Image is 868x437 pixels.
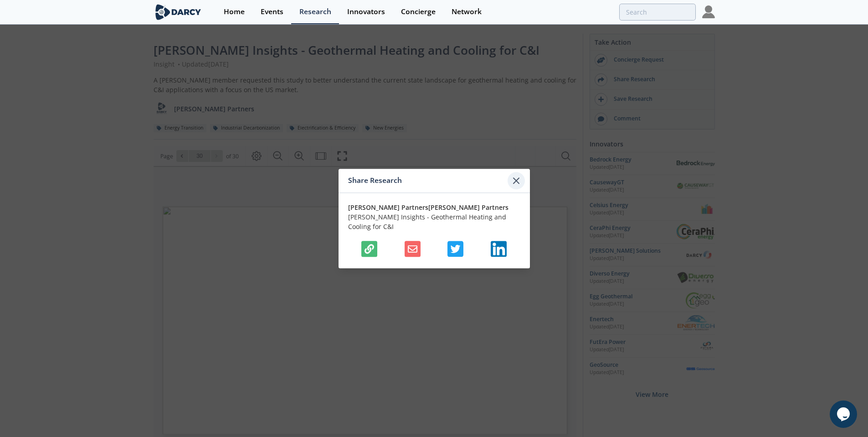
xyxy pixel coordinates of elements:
[299,8,331,16] div: Research
[154,4,203,20] img: logo-wide.svg
[619,4,696,21] input: Advanced Search
[348,172,508,189] div: Share Research
[452,8,482,16] div: Network
[702,5,715,18] img: Profile
[830,401,859,428] iframe: chat widget
[348,203,520,212] p: [PERSON_NAME] Partners [PERSON_NAME] Partners
[491,241,507,257] img: Shares
[447,241,463,257] img: Shares
[347,8,385,16] div: Innovators
[261,8,283,16] div: Events
[224,8,245,16] div: Home
[348,212,520,231] p: [PERSON_NAME] Insights - Geothermal Heating and Cooling for C&I
[401,8,436,16] div: Concierge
